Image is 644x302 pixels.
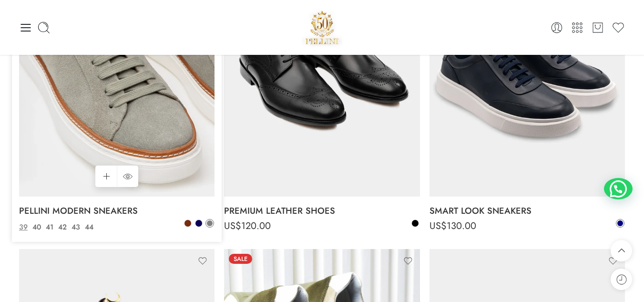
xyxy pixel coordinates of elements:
a: Cart [591,21,604,34]
a: 43 [69,222,82,233]
a: 44 [82,222,96,233]
a: Black [411,219,419,228]
span: Sale [229,254,252,264]
span: US$ [224,219,241,233]
a: Grey [205,219,214,228]
bdi: 130.00 [429,219,476,233]
img: Pellini [302,7,343,48]
a: 39 [17,222,30,233]
a: 41 [43,222,56,233]
a: PELLINI MODERN SNEAKERS [19,201,215,220]
span: US$ [429,219,447,233]
a: Dark Navy [194,219,203,228]
a: Wishlist [612,21,625,34]
a: 42 [56,222,69,233]
a: QUICK SHOP [117,166,138,187]
span: US$ [19,219,36,233]
a: SMART LOOK SNEAKERS [429,201,625,220]
a: Select options for “PELLINI MODERN SNEAKERS” [95,166,117,187]
bdi: 140.00 [19,219,66,233]
a: Pellini - [302,7,343,48]
bdi: 120.00 [224,219,271,233]
a: 40 [30,222,43,233]
a: PREMIUM LEATHER SHOES [224,201,419,220]
a: Login / Register [550,21,563,34]
a: Brown [184,219,192,228]
a: Navy [616,219,624,228]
